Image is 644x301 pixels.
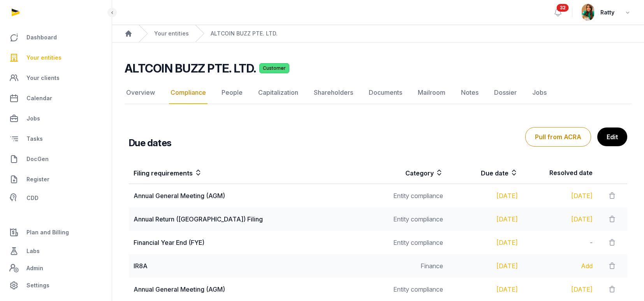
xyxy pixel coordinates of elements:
span: Register [26,175,49,184]
span: Your clients [26,73,60,83]
a: Your entities [6,48,106,67]
h3: Due dates [129,137,172,149]
a: Overview [125,81,157,104]
th: Due date [448,162,523,184]
a: Calendar [6,89,106,108]
span: Dashboard [26,33,57,42]
a: Your clients [6,69,106,87]
span: Your entities [26,53,62,62]
a: Settings [6,276,106,295]
div: Add [527,261,593,271]
div: [DATE] [452,238,518,247]
nav: Tabs [125,81,632,104]
td: Finance [373,254,448,278]
td: Entity compliance [373,231,448,254]
span: 32 [557,4,569,12]
a: Shareholders [312,81,355,104]
div: [DATE] [452,191,518,200]
span: Calendar [26,94,52,103]
th: Filing requirements [129,162,373,184]
a: Capitalization [257,81,300,104]
button: Pull from ACRA [525,127,591,147]
a: Dashboard [6,28,106,47]
a: CDD [6,190,106,206]
div: - [527,238,593,247]
div: IR8A [134,261,368,271]
a: Your entities [154,30,189,37]
nav: Breadcrumb [112,25,644,42]
span: Plan and Billing [26,228,69,237]
a: Labs [6,242,106,260]
div: [DATE] [452,285,518,294]
span: CDD [26,193,39,203]
a: Compliance [169,81,208,104]
span: Tasks [26,134,43,143]
a: Edit [597,127,627,146]
span: Ratty [600,8,614,17]
div: Annual Return ([GEOGRAPHIC_DATA]) Filing [134,214,368,224]
a: ALTCOIN BUZZ PTE. LTD. [211,30,278,37]
a: Documents [367,81,404,104]
div: [DATE] [452,214,518,224]
a: Register [6,170,106,189]
span: Labs [26,246,40,256]
div: Financial Year End (FYE) [134,238,368,247]
div: [DATE] [527,285,593,294]
a: DocGen [6,150,106,168]
div: [DATE] [527,214,593,224]
a: Jobs [6,109,106,128]
span: Jobs [26,114,40,123]
h2: ALTCOIN BUZZ PTE. LTD. [125,61,256,75]
span: DocGen [26,154,49,164]
div: Annual General Meeting (AGM) [134,285,368,294]
span: Customer [259,63,289,73]
th: Category [373,162,448,184]
a: Mailroom [416,81,447,104]
a: Admin [6,260,106,276]
a: Dossier [493,81,518,104]
td: Entity compliance [373,184,448,208]
a: Plan and Billing [6,223,106,242]
td: Entity compliance [373,278,448,301]
a: Notes [459,81,480,104]
td: Entity compliance [373,207,448,231]
div: [DATE] [527,191,593,200]
div: [DATE] [452,261,518,271]
a: Tasks [6,129,106,148]
a: Jobs [531,81,548,104]
div: Annual General Meeting (AGM) [134,191,368,200]
a: People [220,81,244,104]
span: Admin [26,264,43,273]
img: avatar [582,4,594,21]
th: Resolved date [523,162,597,184]
span: Settings [26,281,49,290]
